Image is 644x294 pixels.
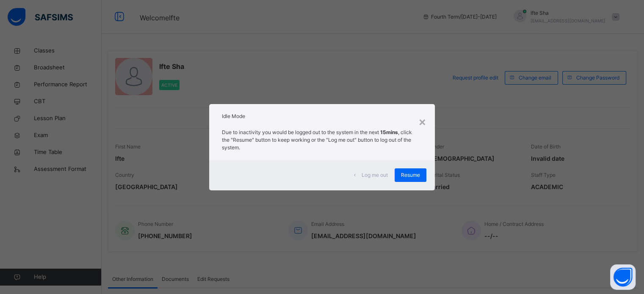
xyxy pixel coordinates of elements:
[610,264,636,290] button: Open asap
[401,171,420,179] span: Resume
[222,113,422,120] h2: Idle Mode
[418,113,426,130] div: ×
[222,129,422,151] p: Due to inactivity you would be logged out to the system in the next , click the "Resume" button t...
[380,129,398,135] strong: 15mins
[362,171,388,179] span: Log me out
